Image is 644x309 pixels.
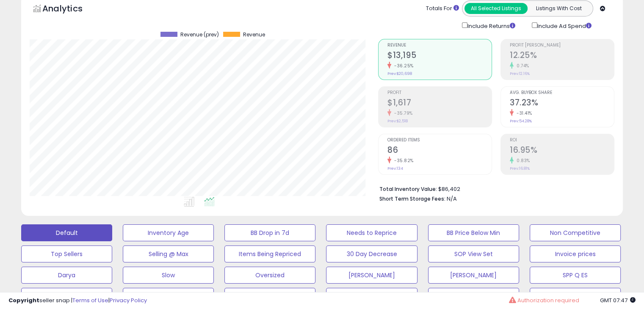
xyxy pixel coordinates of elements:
[391,63,414,69] small: -36.25%
[387,98,492,109] h2: $1,617
[510,71,530,76] small: Prev: 12.16%
[224,267,315,284] button: Oversized
[8,297,147,305] div: seller snap | |
[510,166,530,171] small: Prev: 16.81%
[514,110,532,116] small: -31.41%
[391,110,413,116] small: -35.79%
[510,145,614,157] h2: 16.95%
[387,50,492,62] h2: $13,195
[428,224,519,241] button: BB Price Below Min
[379,195,445,202] b: Short Term Storage Fees:
[180,32,219,38] span: Revenue (prev)
[387,166,403,171] small: Prev: 134
[600,296,636,304] span: 2025-08-12 07:47 GMT
[510,91,614,95] span: Avg. Buybox Share
[123,246,214,262] button: Selling @ Max
[428,246,519,262] button: SOP View Set
[387,119,408,124] small: Prev: $2,518
[326,246,417,262] button: 30 Day Decrease
[510,138,614,143] span: ROI
[428,288,519,305] button: COGS report CAN
[514,157,530,164] small: 0.83%
[123,288,214,305] button: Sofia
[326,288,417,305] button: [PERSON_NAME]
[326,267,417,284] button: [PERSON_NAME]
[391,157,414,164] small: -35.82%
[8,296,39,304] strong: Copyright
[530,246,621,262] button: Invoice prices
[464,3,528,14] button: All Selected Listings
[72,296,108,304] a: Terms of Use
[527,3,590,14] button: Listings With Cost
[428,267,519,284] button: [PERSON_NAME]
[514,63,529,69] small: 0.74%
[456,21,525,30] div: Include Returns
[387,91,492,95] span: Profit
[21,267,112,284] button: Darya
[123,267,214,284] button: Slow
[510,43,614,48] span: Profit [PERSON_NAME]
[21,288,112,305] button: Re-measure
[530,224,621,241] button: Non Competitive
[530,288,621,305] button: COGS report US
[510,50,614,62] h2: 12.25%
[21,246,112,262] button: Top Sellers
[426,5,459,13] div: Totals For
[224,246,315,262] button: Items Being Repriced
[387,138,492,143] span: Ordered Items
[326,224,417,241] button: Needs to Reprice
[530,267,621,284] button: SPP Q ES
[510,119,532,124] small: Prev: 54.28%
[224,224,315,241] button: BB Drop in 7d
[42,3,99,17] h5: Analytics
[387,145,492,157] h2: 86
[387,43,492,48] span: Revenue
[510,98,614,109] h2: 37.23%
[379,183,608,193] li: $86,402
[21,224,112,241] button: Default
[387,71,412,76] small: Prev: $20,698
[110,296,147,304] a: Privacy Policy
[447,195,457,203] span: N/A
[224,288,315,305] button: [PERSON_NAME]
[525,21,605,30] div: Include Ad Spend
[123,224,214,241] button: Inventory Age
[379,185,437,193] b: Total Inventory Value:
[243,32,265,38] span: Revenue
